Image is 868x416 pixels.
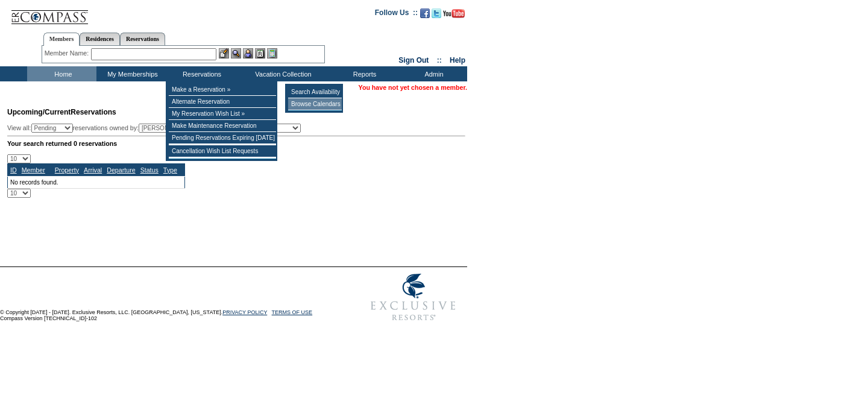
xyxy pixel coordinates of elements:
img: b_edit.gif [219,48,229,58]
td: No records found. [8,176,185,188]
td: Make a Reservation » [169,84,276,96]
td: Alternate Reservation [169,96,276,108]
td: Browse Calendars [288,98,342,110]
a: Type [163,166,177,174]
a: Help [450,56,465,65]
img: Subscribe to our YouTube Channel [443,9,465,18]
a: Members [43,33,80,46]
img: Become our fan on Facebook [420,8,430,18]
td: Pending Reservations Expiring [DATE] [169,132,276,144]
a: Arrival [84,166,102,174]
img: Impersonate [243,48,253,58]
td: Admin [398,66,467,81]
span: Reservations [7,108,116,116]
a: Follow us on Twitter [432,12,441,19]
td: Reservations [166,66,235,81]
a: Property [55,166,79,174]
td: Search Availability [288,86,342,98]
img: Exclusive Resorts [359,267,467,327]
span: Upcoming/Current [7,108,71,116]
a: ID [10,166,17,174]
div: View all: reservations owned by: [7,124,306,133]
td: Reports [329,66,398,81]
span: You have not yet chosen a member. [359,84,467,91]
a: TERMS OF USE [272,309,313,315]
a: Sign Out [398,56,429,65]
div: Your search returned 0 reservations [7,140,465,147]
td: Vacation Collection [235,66,329,81]
a: Become our fan on Facebook [420,12,430,19]
td: My Memberships [96,66,166,81]
img: Reservations [255,48,265,58]
a: PRIVACY POLICY [222,309,267,315]
a: Status [140,166,159,174]
td: Cancellation Wish List Requests [169,145,276,157]
td: Follow Us :: [375,7,418,22]
img: b_calculator.gif [267,48,277,58]
span: :: [437,56,442,65]
a: Residences [80,33,120,45]
div: Member Name: [45,48,91,58]
a: Departure [107,166,135,174]
img: Follow us on Twitter [432,8,441,18]
a: Member [22,166,45,174]
a: Subscribe to our YouTube Channel [443,12,465,19]
td: My Reservation Wish List » [169,108,276,120]
td: Home [27,66,96,81]
td: Make Maintenance Reservation [169,120,276,132]
img: View [231,48,241,58]
a: Reservations [120,33,165,45]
